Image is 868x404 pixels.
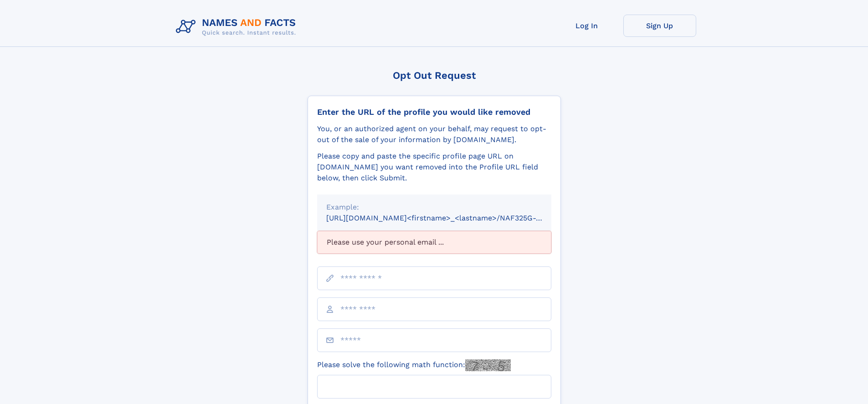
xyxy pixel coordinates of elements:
div: Please use your personal email ... [317,231,551,254]
div: Opt Out Request [308,70,561,81]
label: Please solve the following math function: [317,359,511,371]
div: You, or an authorized agent on your behalf, may request to opt-out of the sale of your informatio... [317,123,551,145]
small: [URL][DOMAIN_NAME]<firstname>_<lastname>/NAF325G-xxxxxxxx [326,214,569,222]
a: Log In [550,15,623,37]
img: Logo Names and Facts [172,15,303,39]
div: Please copy and paste the specific profile page URL on [DOMAIN_NAME] you want removed into the Pr... [317,151,551,184]
a: Sign Up [623,15,696,37]
div: Example: [326,202,542,213]
div: Enter the URL of the profile you would like removed [317,107,551,117]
